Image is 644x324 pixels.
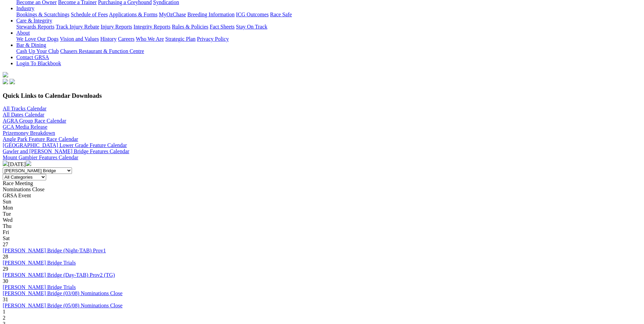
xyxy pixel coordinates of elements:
a: [PERSON_NAME] Bridge (Day-TAB) Prov2 (TG) [3,272,115,278]
a: Strategic Plan [165,36,196,42]
div: Bar & Dining [16,48,641,54]
a: We Love Our Dogs [16,36,58,42]
span: 31 [3,296,8,302]
div: [DATE] [3,161,641,167]
a: Privacy Policy [197,36,229,42]
h3: Quick Links to Calendar Downloads [3,92,641,100]
div: Thu [3,223,641,229]
span: 27 [3,241,8,247]
a: Stewards Reports [16,24,54,30]
a: [PERSON_NAME] Bridge (05/08) Nominations Close [3,303,123,308]
div: Care & Integrity [16,24,641,30]
a: Mount Gambier Features Calendar [3,155,78,160]
a: [PERSON_NAME] Bridge (03/08) Nominations Close [3,290,123,296]
a: Stay On Track [236,24,267,30]
span: 1 [3,309,5,314]
img: logo-grsa-white.png [3,72,8,77]
span: 30 [3,278,8,284]
img: facebook.svg [3,79,8,84]
a: Vision and Values [60,36,99,42]
div: Sat [3,235,641,241]
a: Injury Reports [100,24,132,30]
img: chevron-right-pager-white.svg [26,161,31,166]
a: GCA Media Release [3,124,48,130]
a: [GEOGRAPHIC_DATA] Lower Grade Feature Calendar [3,142,127,148]
img: twitter.svg [10,79,15,84]
div: Wed [3,217,641,223]
a: Gawler and [PERSON_NAME] Bridge Features Calendar [3,148,129,154]
a: Applications & Forms [109,12,158,17]
a: Bar & Dining [16,42,46,48]
span: 28 [3,254,8,259]
a: Cash Up Your Club [16,48,59,54]
a: Contact GRSA [16,54,49,60]
a: Care & Integrity [16,18,52,23]
div: Sun [3,199,641,205]
a: ICG Outcomes [236,12,269,17]
div: Industry [16,12,641,18]
a: Race Safe [270,12,292,17]
a: Login To Blackbook [16,60,61,66]
a: [PERSON_NAME] Bridge (Night-TAB) Prov1 [3,248,106,253]
div: About [16,36,641,42]
a: [PERSON_NAME] Bridge Trials [3,284,76,290]
a: All Dates Calendar [3,112,44,118]
div: Nominations Close [3,186,641,193]
div: Race Meeting [3,180,641,186]
a: Prizemoney Breakdown [3,130,55,136]
a: Breeding Information [187,12,235,17]
a: All Tracks Calendar [3,106,47,111]
a: Rules & Policies [172,24,208,30]
div: GRSA Event [3,193,641,199]
a: Industry [16,5,34,11]
a: [PERSON_NAME] Bridge Trials [3,260,76,266]
a: Track Injury Rebate [56,24,99,30]
a: Bookings & Scratchings [16,12,69,17]
span: 29 [3,266,8,272]
a: Fact Sheets [210,24,235,30]
a: History [100,36,116,42]
img: chevron-left-pager-white.svg [3,161,8,166]
a: Schedule of Fees [71,12,108,17]
a: Careers [118,36,134,42]
a: MyOzChase [159,12,186,17]
a: Who We Are [136,36,164,42]
a: AGRA Group Race Calendar [3,118,66,124]
a: Angle Park Feature Race Calendar [3,136,78,142]
a: About [16,30,30,36]
a: Integrity Reports [133,24,170,30]
div: Fri [3,229,641,235]
div: Mon [3,205,641,211]
span: 2 [3,315,5,321]
a: Chasers Restaurant & Function Centre [60,48,144,54]
div: Tue [3,211,641,217]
